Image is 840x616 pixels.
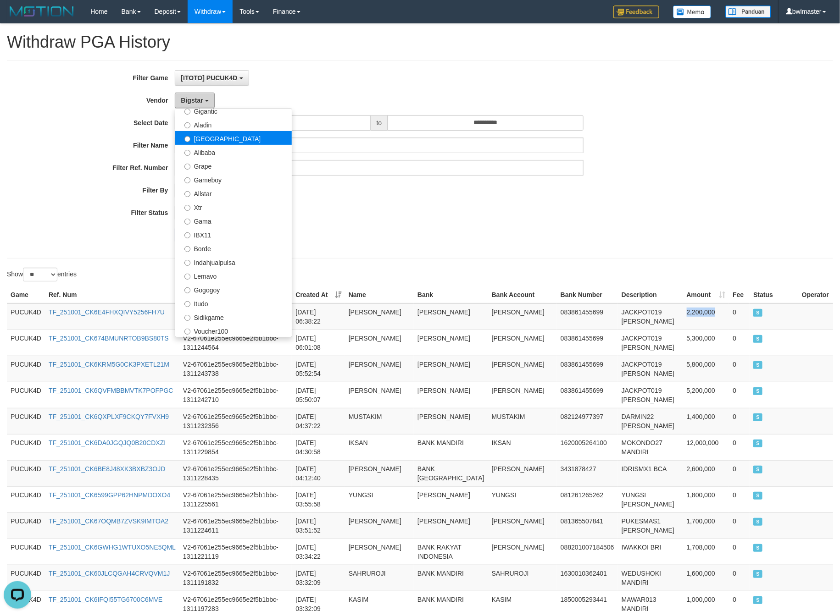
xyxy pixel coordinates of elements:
[175,93,214,108] button: Bigstar
[618,303,683,330] td: JACKPOT019 [PERSON_NAME]
[618,408,683,434] td: DARMIN22 [PERSON_NAME]
[7,268,77,281] label: Show entries
[753,335,762,343] span: SUCCESS
[488,565,557,591] td: SAHRUROJI
[292,303,345,330] td: [DATE] 06:38:22
[414,286,488,303] th: Bank
[414,303,488,330] td: [PERSON_NAME]
[683,286,729,303] th: Amount: activate to sort column ascending
[184,246,190,252] input: Borde
[753,466,762,473] span: SUCCESS
[175,255,292,269] label: Indahjualpulsa
[7,303,45,330] td: PUCUK4D
[7,512,45,539] td: PUCUK4D
[49,413,169,420] a: TF_251001_CK6QXPLXF9CKQY7FVXH9
[557,512,618,539] td: 081365507841
[557,539,618,565] td: 088201007184506
[414,356,488,382] td: [PERSON_NAME]
[179,512,292,539] td: V2-67061e255ec9665e2f5b1bbc-1311224611
[729,486,750,512] td: 0
[175,241,292,255] label: Borde
[618,512,683,539] td: PUKESMAS1 [PERSON_NAME]
[181,97,203,104] span: Bigstar
[7,408,45,434] td: PUCUK4D
[750,286,798,303] th: Status
[557,356,618,382] td: 083861455699
[23,268,57,281] select: Showentries
[729,356,750,382] td: 0
[683,408,729,434] td: 1,400,000
[49,465,165,473] a: TF_251001_CK6BE8J48XK3BXBZ3OJD
[292,356,345,382] td: [DATE] 05:52:54
[488,303,557,330] td: [PERSON_NAME]
[179,330,292,356] td: V2-67061e255ec9665e2f5b1bbc-1311244564
[729,539,750,565] td: 0
[49,570,170,577] a: TF_251001_CK60JLCQGAH4CRVQVM1J
[175,310,292,324] label: Sidikgame
[753,596,762,604] span: SUCCESS
[7,286,45,303] th: Game
[753,492,762,500] span: SUCCESS
[175,324,292,337] label: Voucher100
[49,335,169,342] a: TF_251001_CK674BMUNRTOB9BS80TS
[184,177,190,183] input: Gameboy
[557,286,618,303] th: Bank Number
[175,159,292,172] label: Grape
[729,330,750,356] td: 0
[613,5,659,18] img: Feedback.jpg
[557,434,618,460] td: 1620005264100
[45,286,179,303] th: Ref. Num
[488,539,557,565] td: [PERSON_NAME]
[414,434,488,460] td: BANK MANDIRI
[49,544,176,551] a: TF_251001_CK6GWHG1WTUXO5NE5QML
[414,539,488,565] td: BANK RAKYAT INDONESIA
[345,512,414,539] td: [PERSON_NAME]
[184,122,190,128] input: Aladin
[292,565,345,591] td: [DATE] 03:32:09
[798,286,833,303] th: Operator
[488,434,557,460] td: IKSAN
[7,486,45,512] td: PUCUK4D
[292,486,345,512] td: [DATE] 03:55:58
[49,361,169,368] a: TF_251001_CK6KRM5G0CK3PXETL21M
[175,172,292,186] label: Gameboy
[7,565,45,591] td: PUCUK4D
[179,408,292,434] td: V2-67061e255ec9665e2f5b1bbc-1311232356
[618,286,683,303] th: Description
[7,33,833,51] h1: Withdraw PGA History
[488,356,557,382] td: [PERSON_NAME]
[184,191,190,197] input: Allstar
[292,408,345,434] td: [DATE] 04:37:22
[175,117,292,131] label: Aladin
[753,518,762,526] span: SUCCESS
[292,286,345,303] th: Created At: activate to sort column ascending
[7,382,45,408] td: PUCUK4D
[557,460,618,486] td: 3431878427
[181,74,237,82] span: [ITOTO] PUCUK4D
[488,330,557,356] td: [PERSON_NAME]
[7,5,77,18] img: MOTION_logo.png
[179,565,292,591] td: V2-67061e255ec9665e2f5b1bbc-1311191832
[7,434,45,460] td: PUCUK4D
[371,115,388,131] span: to
[345,486,414,512] td: YUNGSI
[488,408,557,434] td: MUSTAKIM
[683,382,729,408] td: 5,200,000
[753,413,762,421] span: SUCCESS
[175,186,292,200] label: Allstar
[729,434,750,460] td: 0
[175,131,292,145] label: [GEOGRAPHIC_DATA]
[488,460,557,486] td: [PERSON_NAME]
[175,214,292,227] label: Gama
[414,486,488,512] td: [PERSON_NAME]
[175,269,292,282] label: Lemavo
[618,434,683,460] td: MOKONDO27 MANDIRI
[683,330,729,356] td: 5,300,000
[49,308,165,316] a: TF_251001_CK6E4FHXQIVY5256FH7U
[414,460,488,486] td: BANK [GEOGRAPHIC_DATA]
[729,512,750,539] td: 0
[729,565,750,591] td: 0
[683,565,729,591] td: 1,600,000
[618,539,683,565] td: IWAKKOI BRI
[179,434,292,460] td: V2-67061e255ec9665e2f5b1bbc-1311229854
